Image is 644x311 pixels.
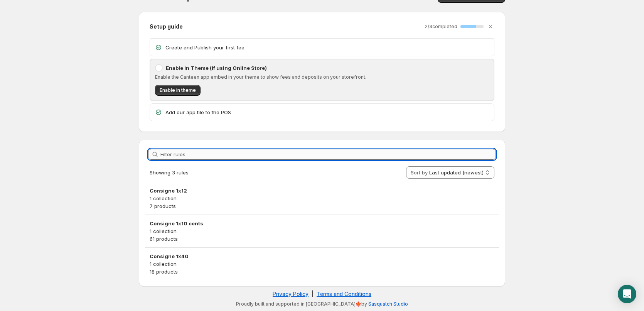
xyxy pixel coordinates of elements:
p: 7 products [150,202,494,210]
div: Open Intercom Messenger [618,285,636,303]
a: Privacy Policy [273,291,309,297]
a: Terms and Conditions [317,291,371,297]
span: Showing 3 rules [150,169,189,176]
h3: Consigne 1x10 cents [150,220,494,227]
input: Filter rules [160,149,496,160]
p: 1 collection [150,260,494,268]
span: Enable in theme [160,87,196,93]
h2: Setup guide [150,23,183,30]
span: | [312,291,314,297]
a: Sasquatch Studio [368,301,408,307]
p: 1 collection [150,227,494,235]
p: Enable the Canteen app embed in your theme to show fees and deposits on your storefront. [155,74,489,80]
button: Enable in theme [155,85,201,96]
h3: Consigne 1x12 [150,187,494,194]
button: Dismiss setup guide [485,21,496,32]
p: 18 products [150,268,494,276]
p: Enable in Theme (if using Online Store) [166,64,489,72]
p: 2 / 3 completed [425,24,457,30]
h3: Consigne 1x40 [150,252,494,260]
p: Add our app tile to the POS [165,108,489,116]
p: Create and Publish your first fee [165,44,489,51]
p: 1 collection [150,194,494,202]
p: Proudly built and supported in [GEOGRAPHIC_DATA]🍁by [143,301,501,307]
p: 61 products [150,235,494,243]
